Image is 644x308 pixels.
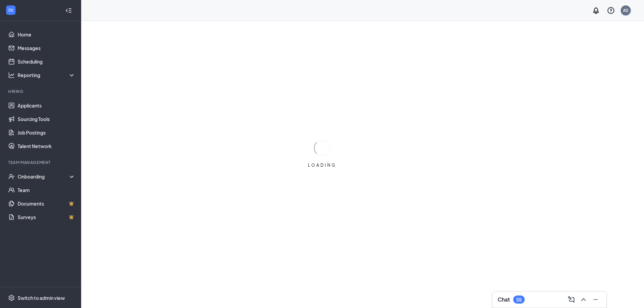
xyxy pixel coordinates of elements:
[65,7,72,14] svg: Collapse
[18,41,75,55] a: Messages
[592,295,600,304] svg: Minimize
[8,160,74,165] div: Team Management
[590,294,601,305] button: Minimize
[579,295,588,304] svg: ChevronUp
[18,210,75,224] a: SurveysCrown
[8,89,74,94] div: Hiring
[566,294,577,305] button: ComposeMessage
[305,162,339,168] div: LOADING
[8,294,15,301] svg: Settings
[18,197,75,210] a: DocumentsCrown
[8,173,15,180] svg: UserCheck
[18,139,75,153] a: Talent Network
[567,295,575,304] svg: ComposeMessage
[592,6,600,15] svg: Notifications
[578,294,589,305] button: ChevronUp
[607,6,615,15] svg: QuestionInfo
[18,55,75,68] a: Scheduling
[18,183,75,197] a: Team
[18,126,75,139] a: Job Postings
[18,28,75,41] a: Home
[18,99,75,112] a: Applicants
[623,7,628,13] div: AS
[7,7,14,14] svg: WorkstreamLogo
[18,112,75,126] a: Sourcing Tools
[18,173,70,180] div: Onboarding
[18,72,76,78] div: Reporting
[498,296,510,303] h3: Chat
[8,72,15,78] svg: Analysis
[516,297,522,303] div: 55
[18,294,65,301] div: Switch to admin view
